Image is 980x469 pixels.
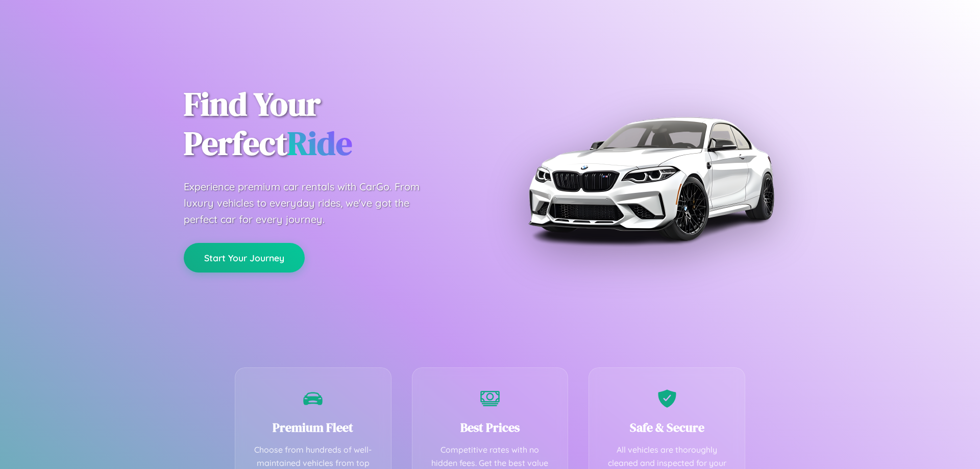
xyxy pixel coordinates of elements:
[604,419,729,436] h3: Safe & Secure
[251,419,376,436] h3: Premium Fleet
[184,243,305,273] button: Start Your Journey
[184,179,439,228] p: Experience premium car rentals with CarGo. From luxury vehicles to everyday rides, we've got the ...
[428,419,553,436] h3: Best Prices
[287,121,352,165] span: Ride
[523,51,778,306] img: Premium BMW car rental vehicle
[184,85,475,163] h1: Find Your Perfect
